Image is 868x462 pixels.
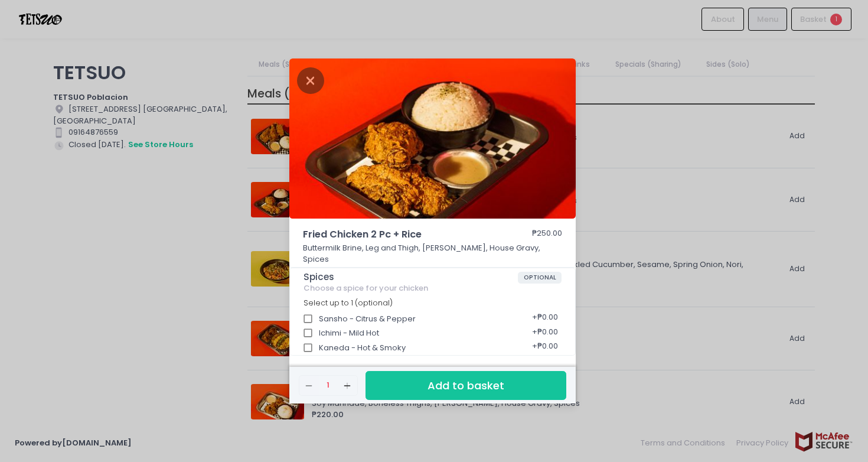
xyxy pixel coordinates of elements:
button: Add to basket [366,371,566,400]
div: + ₱0.00 [528,308,562,330]
div: Choose a spice for your chicken [304,284,562,293]
span: OPTIONAL [518,272,562,284]
span: Select up to 1 (optional) [304,298,393,308]
img: Fried Chicken 2 Pc + Rice [289,58,576,219]
span: Spices [304,272,518,282]
button: Close [297,74,324,86]
span: Fried Chicken 2 Pc + Rice [303,227,498,242]
div: + ₱0.00 [528,322,562,344]
div: + ₱0.00 [528,337,562,359]
p: Buttermilk Brine, Leg and Thigh, [PERSON_NAME], House Gravy, Spices [303,242,563,265]
div: ₱250.00 [532,227,562,242]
